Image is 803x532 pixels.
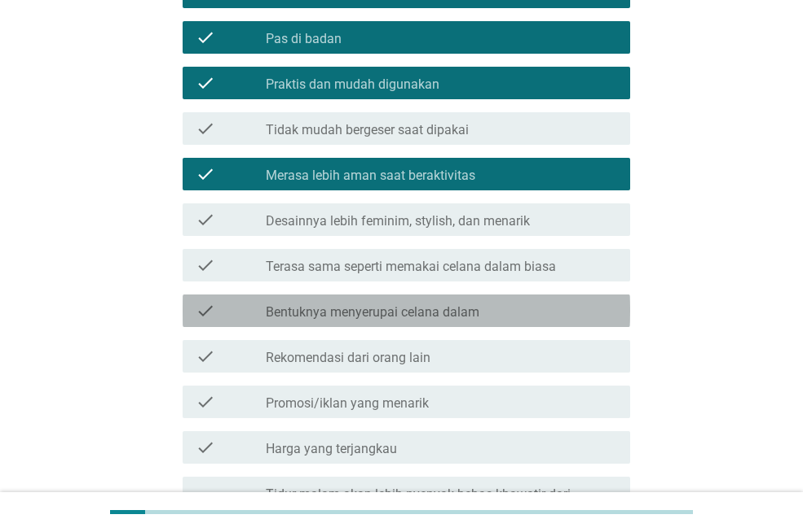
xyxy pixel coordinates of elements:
[266,304,479,321] label: Bentuknya menyerupai celana dalam
[266,31,342,47] label: Pas di badan
[196,438,215,457] i: check
[196,28,215,47] i: check
[266,350,430,366] label: Rekomendasi dari orang lain
[196,164,215,184] i: check
[196,119,215,138] i: check
[196,255,215,275] i: check
[196,73,215,93] i: check
[196,347,215,366] i: check
[266,168,475,184] label: Merasa lebih aman saat beraktivitas
[266,122,469,138] label: Tidak mudah bergeser saat dipakai
[266,76,439,93] label: Praktis dan mudah digunakan
[196,301,215,321] i: check
[266,441,397,457] label: Harga yang terjangkau
[196,392,215,412] i: check
[266,213,530,229] label: Desainnya lebih feminim, stylish, dan menarik
[266,486,617,519] label: Tidur malam akan lebih nyenyak bebas khawatir dari keluarnya urine tanpa disengaja
[196,483,215,519] i: check
[266,259,556,275] label: Terasa sama seperti memakai celana dalam biasa
[266,395,429,412] label: Promosi/iklan yang menarik
[196,210,215,229] i: check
